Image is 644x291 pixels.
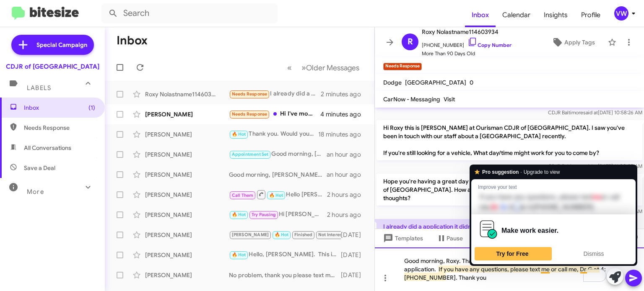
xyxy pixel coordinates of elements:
[229,170,327,179] div: Good morning, [PERSON_NAME]. If you have any questions, please text me at [PHONE_NUMBER]
[282,59,297,76] button: Previous
[229,189,327,200] div: Hello [PERSON_NAME], when you arrive, please ask for Dr. V. I am the vehicle upgrade manager. If ...
[537,3,574,27] a: Insights
[408,35,413,49] span: R
[229,149,327,159] div: Good morning, [PERSON_NAME]. I'm just checking to see if you can stop in [DATE] or [DATE] so we c...
[430,231,470,246] button: Pause
[229,210,327,219] div: Hi [PERSON_NAME], it's [PERSON_NAME], General Sales Manager at Ourisman CDJR of [GEOGRAPHIC_DATA]...
[470,79,473,86] span: 0
[117,34,148,47] h1: Inbox
[145,271,229,279] div: [PERSON_NAME]
[341,271,368,279] div: [DATE]
[145,211,229,219] div: [PERSON_NAME]
[229,109,320,119] div: Hi I've moved out of state. I'm all set. Thank you!
[24,164,55,172] span: Save a Deal
[229,129,318,139] div: Thank you. Would you be able to stop [DATE] this week? If you have any questions, please text me ...
[145,231,229,239] div: [PERSON_NAME]
[275,232,289,237] span: 🔥 Hot
[283,59,364,76] nav: Page navigation example
[232,91,267,97] span: Needs Response
[383,63,422,70] small: Needs Response
[327,150,368,159] div: an hour ago
[321,90,368,98] div: 2 minutes ago
[327,211,368,219] div: 2 hours ago
[24,124,95,132] span: Needs Response
[145,191,229,199] div: [PERSON_NAME]
[341,231,368,239] div: [DATE]
[422,37,512,49] span: [PHONE_NUMBER]
[422,27,512,37] span: Roxy Nolastname114603934
[27,188,44,196] span: More
[145,90,229,98] div: Roxy Nolastname114603934
[496,3,537,27] a: Calendar
[318,232,349,237] span: Not Interested
[145,251,229,259] div: [PERSON_NAME]
[232,131,246,137] span: 🔥 Hot
[542,35,604,50] button: Apply Tags
[607,6,635,21] button: vw
[574,3,607,27] a: Profile
[232,111,267,117] span: Needs Response
[583,163,598,169] span: said at
[447,231,463,246] span: Pause
[320,110,368,118] div: 4 minutes ago
[269,193,283,198] span: 🔥 Hot
[377,120,642,160] p: Hi Roxy this is [PERSON_NAME] at Ourisman CDJR of [GEOGRAPHIC_DATA]. I saw you've been in touch w...
[465,3,496,27] a: Inbox
[405,79,466,86] span: [GEOGRAPHIC_DATA]
[232,252,246,258] span: 🔥 Hot
[252,212,276,217] span: Try Pausing
[467,42,512,48] a: Copy Number
[229,250,341,260] div: Hello, [PERSON_NAME]. This is Ourisman Jeep Dodge Ram Chrysler. Thank you for your inquiry. Are y...
[6,62,99,71] div: CDJR of [GEOGRAPHIC_DATA]
[232,152,269,157] span: Appointment Set
[306,63,359,72] span: Older Messages
[229,89,321,99] div: I already did a application it didn't get approved
[287,62,292,73] span: «
[24,144,71,152] span: All Conversations
[422,49,512,58] span: More Than 90 Days Old
[232,193,254,198] span: Call Them
[229,230,341,239] div: Thank you
[145,110,229,118] div: [PERSON_NAME]
[11,35,94,55] a: Special Campaign
[383,79,402,86] span: Dodge
[614,6,628,21] div: vw
[382,231,423,246] span: Templates
[229,271,341,279] div: No problem, thank you please text me or call me when you are ready at 443-367-860-1. Thank you.
[548,109,642,116] span: CDJR Baltimore [DATE] 10:58:26 AM
[548,163,642,169] span: CDJR Baltimore [DATE] 11:00:58 AM
[327,191,368,199] div: 2 hours ago
[36,41,87,49] span: Special Campaign
[583,109,598,116] span: said at
[145,170,229,179] div: [PERSON_NAME]
[232,232,269,237] span: [PERSON_NAME]
[375,231,430,246] button: Templates
[383,95,440,103] span: CarNow - Messaging
[232,212,246,217] span: 🔥 Hot
[444,95,455,103] span: Visit
[294,232,313,237] span: Finished
[564,35,595,50] span: Apply Tags
[327,170,368,179] div: an hour ago
[296,59,364,76] button: Next
[88,103,95,112] span: (1)
[145,130,229,139] div: [PERSON_NAME]
[377,219,520,234] p: I already did a application it didn't get approved
[101,3,278,23] input: Search
[145,150,229,159] div: [PERSON_NAME]
[24,103,95,112] span: Inbox
[27,84,51,92] span: Labels
[341,251,368,259] div: [DATE]
[318,130,368,139] div: 18 minutes ago
[301,62,306,73] span: »
[377,174,642,206] p: Hope you're having a great day [PERSON_NAME]. this is [PERSON_NAME] at Ourisman CDJR of [GEOGRAPH...
[375,247,644,291] div: To enrich screen reader interactions, please activate Accessibility in Grammarly extension settings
